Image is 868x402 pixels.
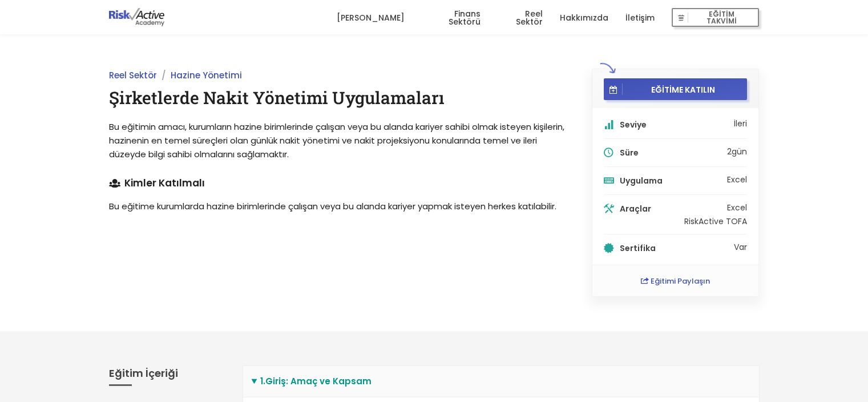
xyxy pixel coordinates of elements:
[109,178,566,188] h4: Kimler Katılmalı
[604,148,748,167] li: 2 gün
[620,149,725,157] h5: Süre
[337,1,405,35] a: [PERSON_NAME]
[109,121,564,160] span: Bu eğitimin amacı, kurumların hazine birimlerinde çalışan veya bu alanda kariyer sahibi olmak ist...
[620,205,682,213] h5: Araçlar
[684,204,747,212] li: Excel
[109,365,225,386] h3: Eğitim İçeriği
[623,84,744,94] span: EĞİTİME KATILIN
[620,177,725,185] h5: Uygulama
[109,69,157,81] a: Reel Sektör
[604,243,748,253] li: Var
[620,244,732,252] h5: Sertifika
[171,69,242,81] a: Hazine Yönetimi
[498,1,543,35] a: Reel Sektör
[604,120,748,139] li: İleri
[625,1,655,35] a: İletişim
[684,217,747,225] li: RiskActive TOFA
[641,276,710,286] a: Eğitimi Paylaşın
[109,8,165,26] img: logo-dark.png
[672,1,759,35] a: EĞİTİM TAKVİMİ
[109,200,566,213] p: Bu eğitime kurumlarda hazine birimlerinde çalışan veya bu alanda kariyer yapmak isteyen herkes ka...
[688,10,754,26] span: EĞİTİM TAKVİMİ
[604,78,748,100] button: EĞİTİME KATILIN
[243,366,759,397] summary: 1.Giriş: Amaç ve Kapsam
[109,86,566,109] h1: Şirketlerde Nakit Yönetimi Uygulamaları
[727,176,747,184] li: Excel
[620,121,732,129] h5: Seviye
[672,8,759,27] button: EĞİTİM TAKVİMİ
[560,1,608,35] a: Hakkımızda
[422,1,481,35] a: Finans Sektörü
